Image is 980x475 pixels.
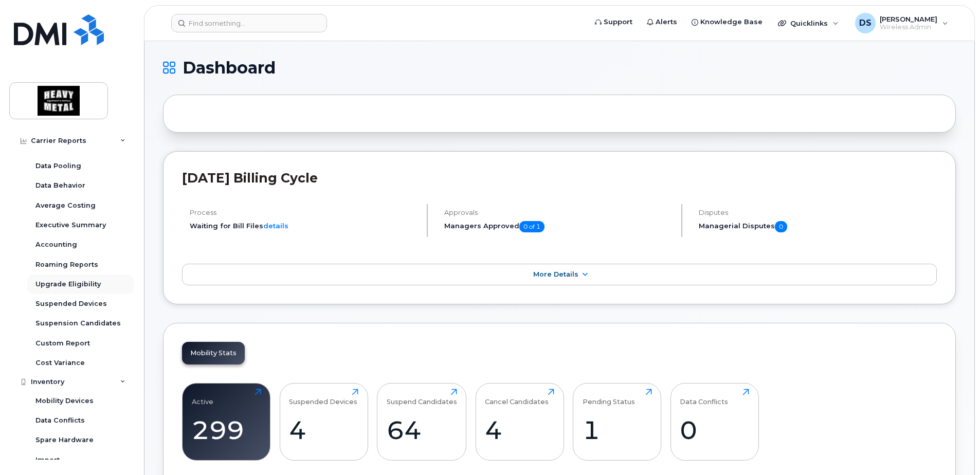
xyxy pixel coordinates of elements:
[533,270,578,278] span: More Details
[519,221,545,232] span: 0 of 1
[387,415,457,445] div: 64
[699,221,937,232] h5: Managerial Disputes
[680,389,728,406] div: Data Conflicts
[190,221,418,231] li: Waiting for Bill Files
[190,209,418,216] h4: Process
[699,209,937,216] h4: Disputes
[444,221,673,232] h5: Managers Approved
[192,415,261,445] div: 299
[192,389,213,406] div: Active
[387,389,457,406] div: Suspend Candidates
[289,415,358,445] div: 4
[775,221,787,232] span: 0
[444,209,673,216] h4: Approvals
[485,389,554,454] a: Cancel Candidates4
[289,389,357,406] div: Suspended Devices
[583,389,652,454] a: Pending Status1
[192,389,261,454] a: Active299
[183,60,276,76] span: Dashboard
[387,389,457,454] a: Suspend Candidates64
[485,415,554,445] div: 4
[583,389,635,406] div: Pending Status
[263,222,288,230] a: details
[680,389,749,454] a: Data Conflicts0
[583,415,652,445] div: 1
[289,389,358,454] a: Suspended Devices4
[680,415,749,445] div: 0
[485,389,549,406] div: Cancel Candidates
[182,170,937,186] h2: [DATE] Billing Cycle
